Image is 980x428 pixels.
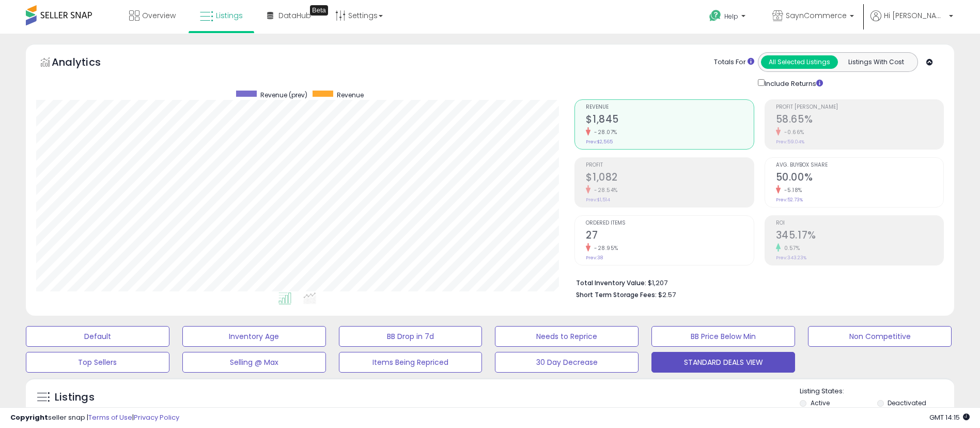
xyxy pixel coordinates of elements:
span: Revenue (prev) [260,91,307,99]
h2: 345.17% [776,229,943,243]
h2: 50.00% [776,171,943,185]
small: Prev: 59.04% [776,139,804,145]
button: Needs to Reprice [495,326,639,347]
div: Tooltip anchor [310,5,328,16]
span: Help [724,12,738,21]
small: -28.54% [590,186,618,194]
small: Prev: $1,514 [586,197,610,203]
h5: Analytics [52,55,121,72]
h2: 27 [586,229,753,243]
h2: $1,082 [586,171,753,185]
a: Help [701,2,756,34]
small: -28.95% [590,244,618,252]
span: Listings [216,10,243,21]
h5: Listings [55,390,95,405]
span: DataHub [278,10,311,21]
span: Revenue [586,105,753,110]
button: BB Price Below Min [651,326,795,347]
a: Privacy Policy [134,412,179,422]
div: seller snap | | [10,413,179,423]
b: Total Inventory Value: [576,278,646,287]
small: Prev: $2,565 [586,139,613,145]
li: $1,207 [576,276,936,288]
h2: $1,845 [586,113,753,127]
button: 30 Day Decrease [495,352,639,373]
small: Prev: 343.23% [776,255,806,261]
span: Overview [142,10,176,21]
a: Hi [PERSON_NAME] [870,10,953,34]
small: Prev: 38 [586,255,603,261]
span: Profit [PERSON_NAME] [776,105,943,110]
small: -28.07% [590,128,617,136]
h2: 58.65% [776,113,943,127]
div: Include Returns [750,77,835,89]
button: Top Sellers [26,352,169,373]
button: Items Being Repriced [339,352,483,373]
small: -5.18% [781,186,802,194]
i: Get Help [709,9,722,22]
button: All Selected Listings [761,55,838,69]
span: Avg. Buybox Share [776,163,943,168]
span: ROI [776,220,943,226]
p: Listing States: [800,387,954,396]
button: Selling @ Max [182,352,326,373]
b: Short Term Storage Fees: [576,290,657,299]
button: Default [26,326,169,347]
button: BB Drop in 7d [339,326,483,347]
strong: Copyright [10,412,48,422]
span: 2025-09-16 14:15 GMT [929,412,970,422]
span: Profit [586,163,753,168]
button: STANDARD DEALS VIEW [651,352,795,373]
small: Prev: 52.73% [776,197,803,203]
span: Hi [PERSON_NAME] [884,10,946,21]
button: Listings With Cost [837,55,914,69]
a: Terms of Use [88,412,132,422]
div: Totals For [714,57,754,67]
small: 0.57% [781,244,800,252]
span: Ordered Items [586,220,753,226]
span: SaynCommerce [786,10,847,21]
small: -0.66% [781,128,804,136]
span: $2.57 [658,290,676,300]
button: Inventory Age [182,326,326,347]
button: Non Competitive [808,326,952,347]
span: Revenue [337,91,364,99]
